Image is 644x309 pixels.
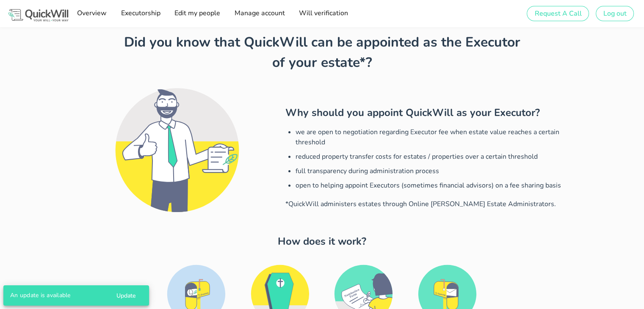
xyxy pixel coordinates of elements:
[296,127,568,147] li: we are open to negotiation regarding Executor fee when estate value reaches a certain threshold
[296,5,351,22] a: Will verification
[534,9,581,18] span: Request A Call
[7,8,70,22] img: Logo
[603,9,627,18] span: Log out
[285,199,568,209] p: *QuickWill administers estates through Online [PERSON_NAME] Estate Administrators.
[118,5,163,22] a: Executorship
[3,285,106,306] div: An update is available
[174,8,220,18] span: Edit my people
[299,8,348,18] span: Will verification
[285,105,568,120] h2: Why should you appoint QuickWill as your Executor?
[74,5,109,22] a: Overview
[109,288,142,303] button: Update
[234,8,285,18] span: Manage account
[527,6,589,21] button: Request A Call
[120,8,160,18] span: Executorship
[596,6,634,21] button: Log out
[116,292,135,300] span: Update
[296,166,568,176] li: full transparency during administration process
[118,32,526,73] h1: Did you know that QuickWill can be appointed as the Executor of your estate*?
[104,78,248,222] div: Executor
[171,5,223,22] a: Edit my people
[231,5,287,22] a: Manage account
[77,8,107,18] span: Overview
[76,234,568,249] h2: How does it work?
[296,152,568,162] li: reduced property transfer costs for estates / properties over a certain threshold
[296,180,568,190] li: open to helping appoint Executors (sometimes financial advisors) on a fee sharing basis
